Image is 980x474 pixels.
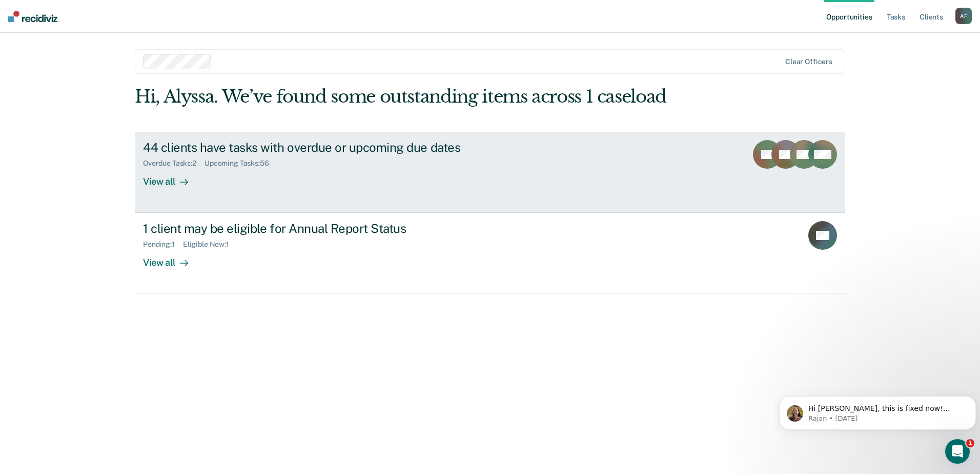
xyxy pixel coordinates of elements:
div: Eligible Now : 1 [183,240,237,249]
div: 1 client may be eligible for Annual Report Status [143,221,503,236]
a: 44 clients have tasks with overdue or upcoming due datesOverdue Tasks:2Upcoming Tasks:56View all [135,132,845,212]
div: Upcoming Tasks : 56 [205,159,277,168]
div: A F [955,8,972,24]
div: Clear officers [785,57,832,66]
div: View all [143,167,200,187]
img: Recidiviz [8,11,57,22]
div: View all [143,249,200,269]
div: 44 clients have tasks with overdue or upcoming due dates [143,140,503,155]
iframe: Intercom notifications message [775,374,980,446]
iframe: Intercom live chat [945,439,970,464]
a: 1 client may be eligible for Annual Report StatusPending:1Eligible Now:1View all [135,212,845,293]
div: Overdue Tasks : 2 [143,159,205,168]
span: 1 [966,439,974,447]
button: AF [955,8,972,24]
div: Hi, Alyssa. We’ve found some outstanding items across 1 caseload [135,86,703,107]
div: Pending : 1 [143,240,183,249]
